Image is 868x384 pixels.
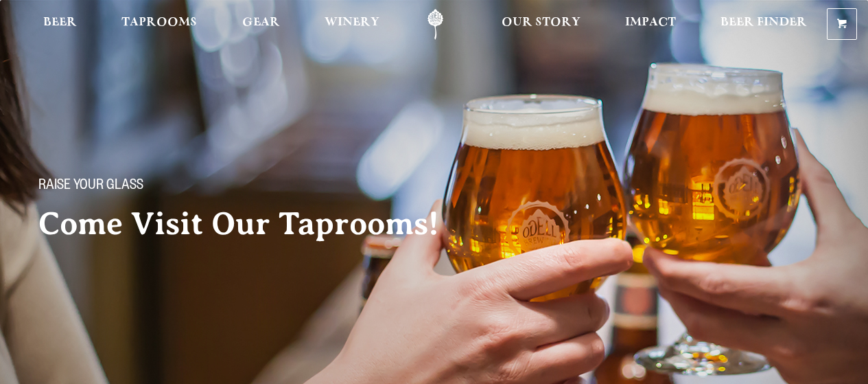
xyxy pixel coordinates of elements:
a: Gear [233,9,289,40]
h2: Come Visit Our Taprooms! [38,207,467,241]
span: Beer [43,17,77,28]
a: Our Story [493,9,589,40]
span: Taprooms [121,17,197,28]
span: Beer Finder [720,17,807,28]
span: Gear [242,17,280,28]
span: Our Story [502,17,580,28]
a: Taprooms [113,9,206,40]
a: Beer [34,9,86,40]
a: Impact [616,9,685,40]
span: Winery [325,17,379,28]
a: Winery [316,9,388,40]
span: Raise your glass [38,178,143,196]
span: Impact [625,17,676,28]
a: Beer Finder [712,9,816,40]
a: Odell Home [410,9,461,40]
